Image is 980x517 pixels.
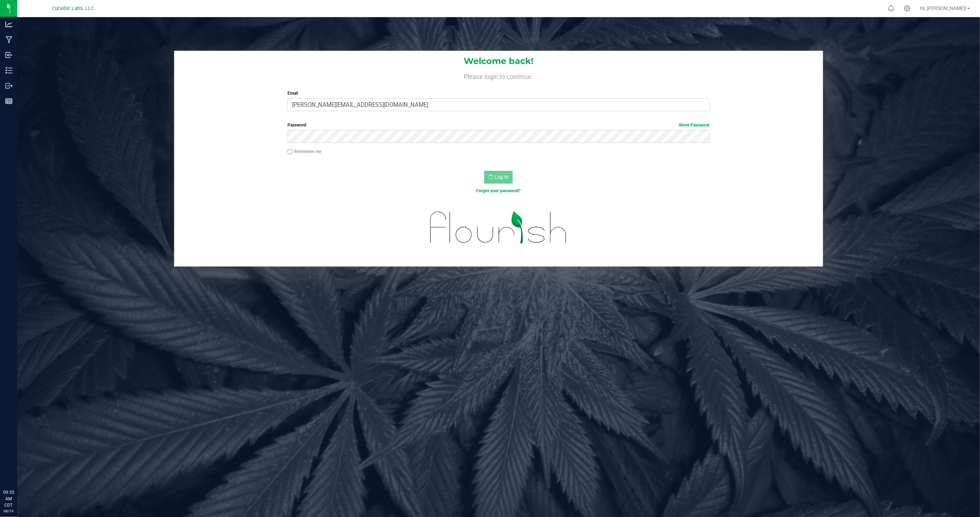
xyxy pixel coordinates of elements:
p: 08/19 [3,508,14,514]
span: Curador Labs, LLC [52,5,94,11]
inline-svg: Reports [5,98,13,105]
label: Email [287,90,709,96]
h4: Please login to continue. [174,71,823,80]
a: Forgot your password? [476,188,521,193]
inline-svg: Outbound [5,82,13,89]
span: Log In [494,174,508,180]
p: 09:35 AM CDT [3,489,14,508]
input: Remember me [287,149,292,154]
span: Hi, [PERSON_NAME]! [920,5,966,11]
img: flourish_logo.svg [418,202,580,254]
h1: Welcome back! [174,56,823,66]
div: Manage settings [903,5,912,12]
span: Password [287,123,306,128]
a: Show Password [679,123,710,128]
button: Log In [484,171,513,184]
inline-svg: Inventory [5,67,13,74]
inline-svg: Inbound [5,51,13,59]
inline-svg: Analytics [5,21,13,28]
label: Remember me [287,148,321,155]
inline-svg: Manufacturing [5,36,13,43]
